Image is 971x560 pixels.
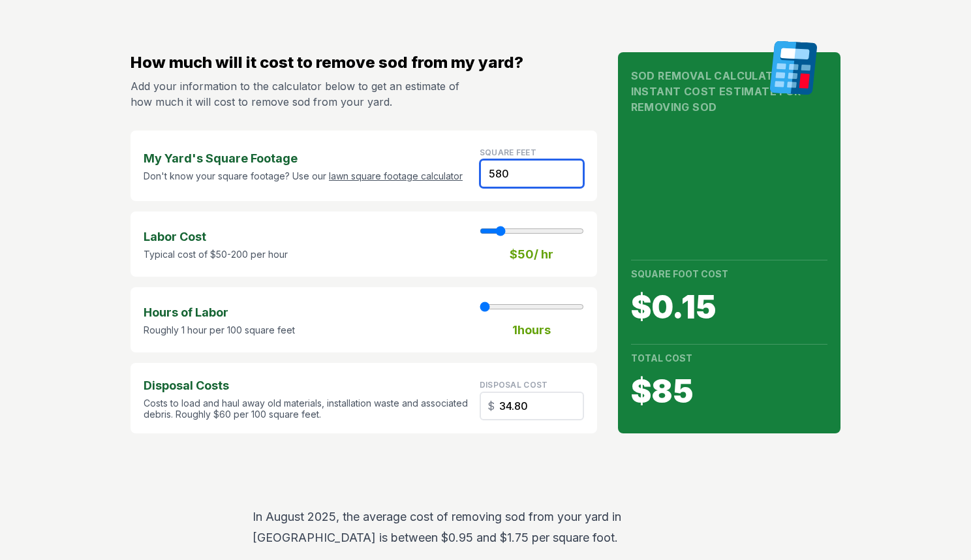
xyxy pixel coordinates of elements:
p: Roughly 1 hour per 100 square feet [144,324,295,336]
strong: My Yard's Square Footage [144,149,463,168]
strong: $ 50 / hr [510,245,553,264]
strong: Hours of Labor [144,303,295,322]
strong: Disposal Costs [144,377,469,395]
a: lawn square footage calculator [329,170,463,181]
input: Square Feet [480,159,584,188]
span: $ 85 [631,376,827,407]
img: calculator graphic [765,40,822,95]
span: $ [487,398,495,414]
p: Don't know your square footage? Use our [144,170,463,182]
p: Typical cost of $50-200 per hour [144,249,288,260]
h2: How much will it cost to remove sod from my yard? [131,52,597,73]
h1: Sod Removal Calculator Instant Cost Estimate for Removing Sod [631,68,827,115]
strong: 1 hours [512,321,551,339]
p: Costs to load and haul away old materials, installation waste and associated debris. Roughly $60 ... [144,397,469,420]
span: $ 0.15 [631,292,827,323]
strong: Square Foot Cost [631,268,728,279]
strong: Labor Cost [144,228,288,246]
label: Square Feet [480,148,536,157]
input: Square Feet [480,392,584,420]
strong: Total Cost [631,352,692,364]
label: disposal cost [480,380,548,390]
p: Add your information to the calculator below to get an estimate of how much it will cost to remov... [131,78,465,110]
p: In August 2025 , the average cost of removing sod from your yard in [GEOGRAPHIC_DATA] is between ... [253,506,719,548]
